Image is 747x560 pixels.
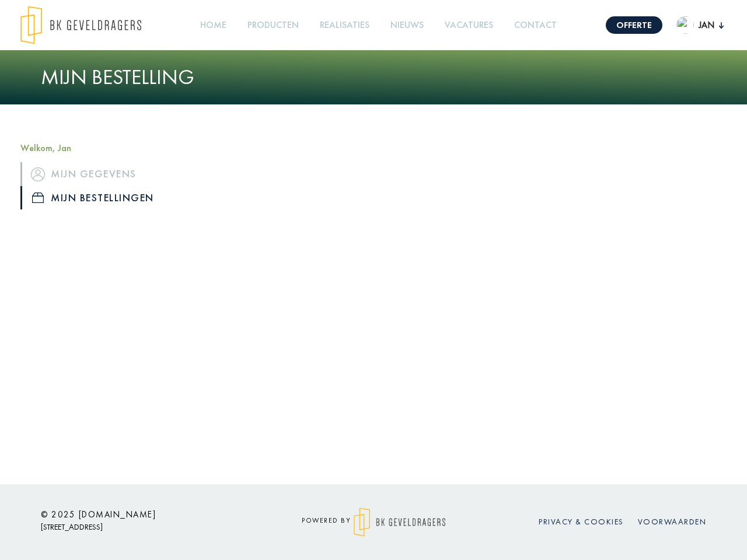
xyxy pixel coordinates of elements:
[509,12,561,38] a: Contact
[315,12,374,38] a: Realisaties
[20,6,141,44] img: logo
[440,12,498,38] a: Vacatures
[539,516,624,527] a: Privacy & cookies
[676,16,694,34] img: undefined
[606,16,662,34] a: Offerte
[268,508,479,537] div: powered by
[638,516,707,527] a: Voorwaarden
[20,142,184,153] h5: Welkom, Jan
[32,192,44,203] img: icon
[354,508,445,537] img: logo
[41,520,251,534] p: [STREET_ADDRESS]
[196,12,231,38] a: Home
[41,65,706,90] h1: Mijn bestelling
[676,16,724,34] button: Jan
[41,509,251,520] h6: © 2025 [DOMAIN_NAME]
[31,167,45,181] img: icon
[694,18,719,32] span: Jan
[243,12,303,38] a: Producten
[20,162,184,185] a: iconMijn gegevens
[386,12,428,38] a: Nieuws
[20,186,184,209] a: iconMijn bestellingen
